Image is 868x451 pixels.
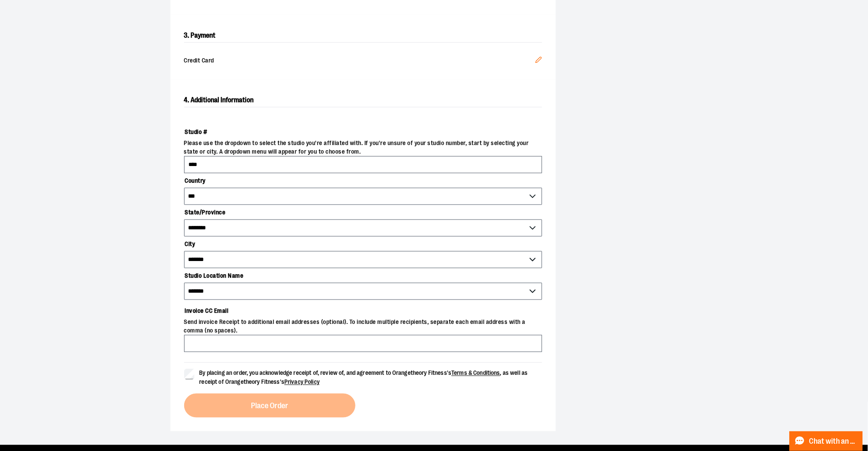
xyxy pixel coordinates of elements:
button: Chat with an Expert [790,431,863,451]
span: Please use the dropdown to select the studio you're affiliated with. If you're unsure of your stu... [184,139,542,156]
span: Send invoice Receipt to additional email addresses (optional). To include multiple recipients, se... [184,318,542,335]
button: Edit [528,50,549,73]
a: Privacy Policy [284,379,319,386]
span: Credit Card [184,56,535,66]
span: By placing an order, you acknowledge receipt of, review of, and agreement to Orangetheory Fitness... [200,370,528,386]
label: Studio # [184,125,542,139]
label: City [184,237,542,251]
label: Invoice CC Email [184,303,542,318]
label: State/Province [184,205,542,220]
a: Terms & Conditions [451,370,500,377]
label: Country [184,173,542,188]
span: Chat with an Expert [809,437,858,445]
label: Studio Location Name [184,268,542,283]
input: By placing an order, you acknowledge receipt of, review of, and agreement to Orangetheory Fitness... [184,369,194,379]
h2: 3. Payment [184,29,542,43]
h2: 4. Additional Information [184,93,542,107]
